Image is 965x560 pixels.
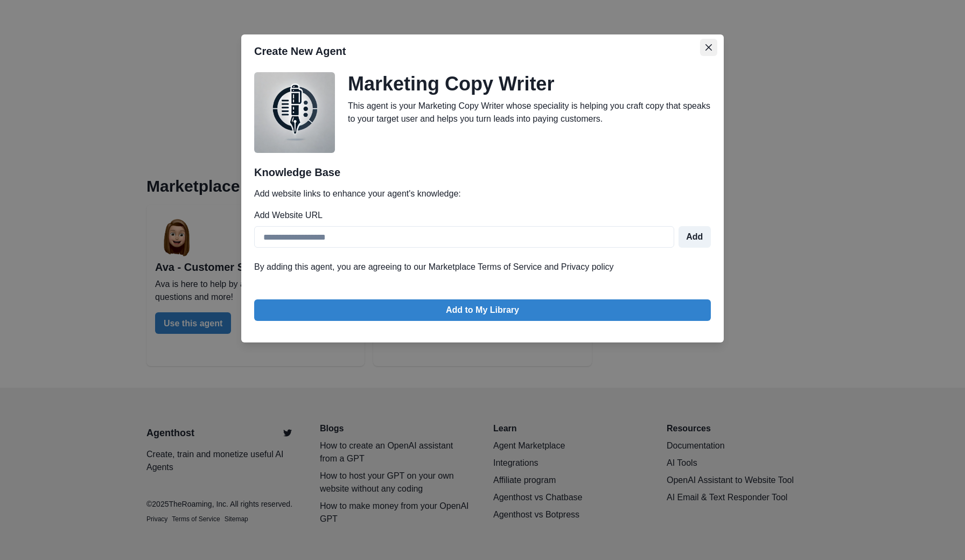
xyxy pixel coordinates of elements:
button: Close [700,39,717,56]
h2: Knowledge Base [254,166,711,179]
img: Marketing Copy Writer [254,72,335,153]
p: By adding this agent, you are agreeing to our Marketplace Terms of Service and Privacy policy [254,261,711,274]
p: Add website links to enhance your agent's knowledge: [254,187,711,200]
button: Add [679,226,711,248]
label: Add Website URL [254,209,704,222]
h2: Marketing Copy Writer [348,72,554,95]
header: Create New Agent [241,34,724,68]
button: Add to My Library [254,299,711,321]
p: This agent is your Marketing Copy Writer whose speciality is helping you craft copy that speaks t... [348,100,711,125]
